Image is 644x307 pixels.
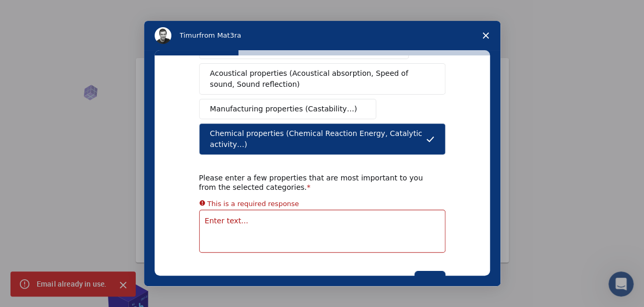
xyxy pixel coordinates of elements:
[8,7,31,17] span: الدعم
[210,128,426,150] span: Chemical properties (Chemical Reaction Energy, Catalytic activity…)
[199,31,241,39] span: from Mat3ra
[414,271,445,289] button: Next
[155,27,171,44] img: Profile image for Timur
[210,104,357,115] span: Manufacturing properties (Castability…)
[180,31,199,39] span: Timur
[199,210,445,253] textarea: Enter text...
[210,68,428,90] span: Acoustical properties (Acoustical absorption, Speed of sound, Sound reflection)
[199,173,430,192] div: Please enter a few properties that are most important to you from the selected categories.
[199,63,445,95] button: Acoustical properties (Acoustical absorption, Speed of sound, Sound reflection)
[199,123,445,155] button: Chemical properties (Chemical Reaction Energy, Catalytic activity…)
[208,198,299,209] div: This is a required response
[199,99,377,119] button: Manufacturing properties (Castability…)
[471,21,500,50] span: Close survey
